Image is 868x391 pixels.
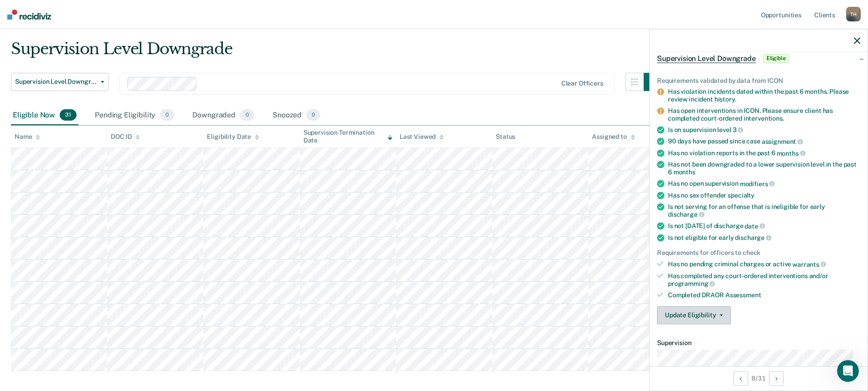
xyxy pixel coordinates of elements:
button: Next Opportunity [769,371,784,386]
span: discharge [735,234,771,241]
span: warrants [792,260,826,268]
div: Eligible Now [11,106,78,126]
dt: Supervision [657,339,860,346]
span: Supervision Level Downgrade [657,54,756,63]
div: Supervision Level Downgrade [11,40,662,66]
div: Name [15,133,40,141]
div: 90 days have passed since case [668,137,860,146]
span: months [777,149,806,157]
span: assignment [762,137,803,145]
div: Status [496,133,515,141]
span: discharge [668,211,704,218]
div: Completed DRAOR [668,291,860,299]
div: Has no pending criminal charges or active [668,260,860,268]
img: Recidiviz [7,10,51,20]
span: specialty [728,191,755,198]
div: Last Viewed [400,133,444,141]
div: Has violation incidents dated within the past 6 months. Please review incident history. [668,88,860,103]
div: Requirements validated by data from ICON [657,76,860,84]
span: 0 [160,109,174,121]
div: DOC ID [111,133,140,141]
div: Has open interventions in ICON. Please ensure client has completed court-ordered interventions. [668,107,860,122]
span: Supervision Level Downgrade [15,78,97,86]
span: Eligible [763,54,789,63]
span: modifiers [740,180,775,187]
div: Supervision Level DowngradeEligible [650,44,868,73]
div: Clear officers [561,80,603,87]
div: Eligibility Date [207,133,259,141]
button: Previous Opportunity [734,371,748,386]
div: Has not been downgraded to a lower supervision level in the past 6 [668,161,860,176]
div: Requirements for officers to check [657,249,860,257]
iframe: Intercom live chat [837,360,859,382]
div: Is not eligible for early [668,234,860,242]
span: months [673,168,695,176]
div: Pending Eligibility [93,106,176,126]
span: Assessment [725,291,761,298]
span: 31 [60,109,77,121]
div: Is on supervision level [668,126,860,134]
span: 0 [240,109,254,121]
div: Has no sex offender [668,191,860,199]
button: Update Eligibility [657,306,731,324]
span: 3 [733,126,744,133]
div: Supervision Termination Date [303,129,392,144]
span: 0 [306,109,320,121]
div: Is not serving for an offense that is ineligible for early [668,203,860,218]
div: 8 / 31 [650,366,868,390]
span: date [745,222,765,229]
div: Has no violation reports in the past 6 [668,149,860,157]
span: programming [668,280,715,287]
div: Has no open supervision [668,179,860,188]
div: Downgraded [190,106,256,126]
div: Is not [DATE] of discharge [668,222,860,230]
div: Assigned to [592,133,635,141]
div: Has completed any court-ordered interventions and/or [668,272,860,287]
div: Snoozed [271,106,322,126]
div: T H [846,7,861,21]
